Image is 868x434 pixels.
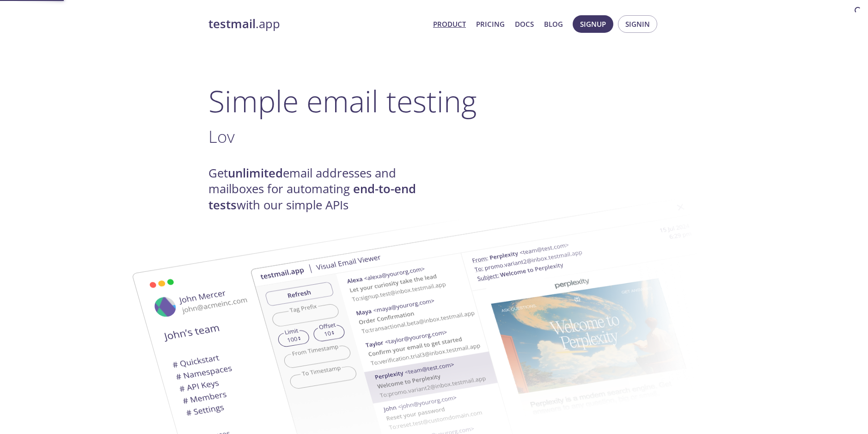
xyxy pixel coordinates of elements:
h4: Get email addresses and mailboxes for automating with our simple APIs [208,165,434,213]
span: Signup [580,18,606,30]
strong: end-to-end tests [208,181,416,213]
h1: Simple email testing [208,83,660,119]
button: Signin [618,15,657,33]
strong: unlimited [228,165,283,181]
a: testmail.app [208,16,426,32]
span: Signin [625,18,650,30]
a: Docs [515,18,534,30]
a: Blog [544,18,563,30]
a: Product [433,18,466,30]
a: Pricing [476,18,505,30]
button: Signup [573,15,613,33]
strong: testmail [208,16,256,32]
span: Lov [208,125,235,148]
